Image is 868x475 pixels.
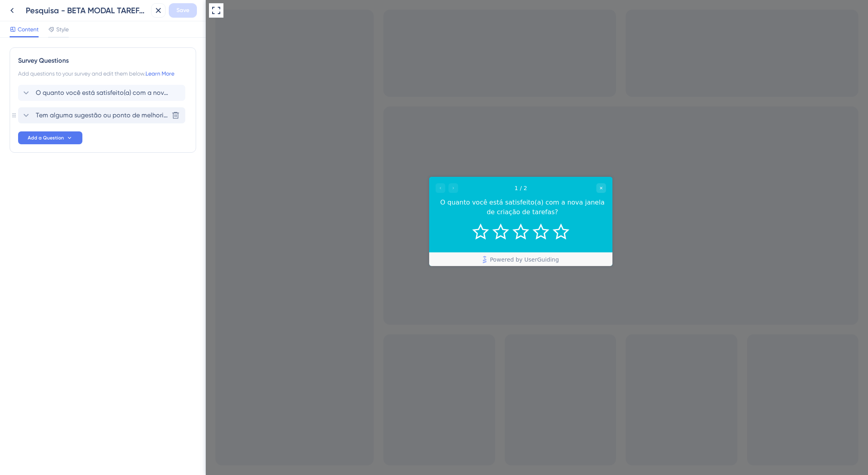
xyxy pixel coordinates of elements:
button: Save [169,3,197,18]
div: Survey Questions [18,56,188,66]
span: Save [176,6,189,15]
span: Content [18,25,39,34]
span: Add a Question [28,135,64,141]
div: Add questions to your survey and edit them below. [18,69,188,78]
span: Style [56,25,69,34]
button: Add a Question [18,131,82,144]
div: Pesquisa - BETA MODAL TAREFAS [26,5,148,16]
a: Learn More [145,70,174,77]
span: O quanto você está satisfeito(a) com a nova janela de criação de tarefas? [36,88,168,98]
span: Tem alguma sugestão ou ponto de melhoria? Diga o que tornaria essa experiência perfeita pra você: [36,111,168,120]
iframe: UserGuiding Survey [223,177,407,266]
